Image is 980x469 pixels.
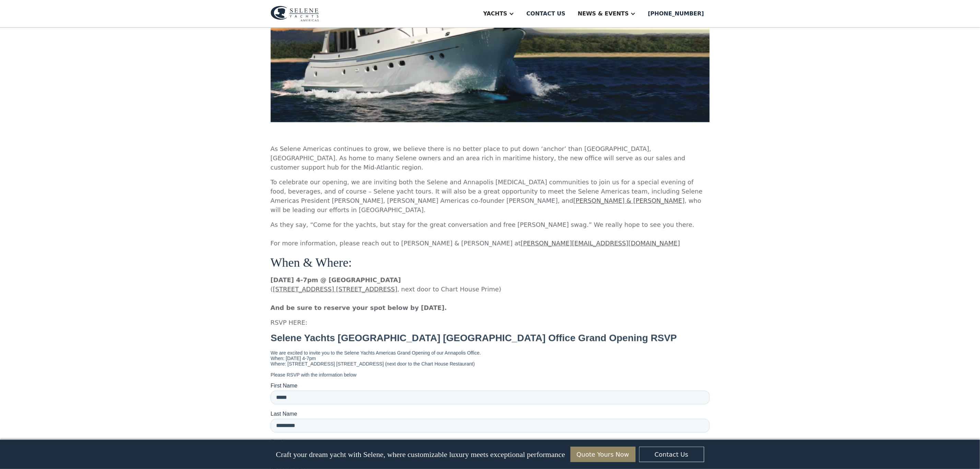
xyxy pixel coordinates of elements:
div: Yachts [483,10,507,18]
img: logo [271,6,319,22]
strong: [DATE] 4-7pm @ [GEOGRAPHIC_DATA] [271,276,401,284]
div: [PHONE_NUMBER] [648,10,704,18]
p: As they say, “Come for the yachts, but stay for the great conversation and free [PERSON_NAME] swa... [271,220,710,248]
a: [STREET_ADDRESS] [STREET_ADDRESS] [273,286,398,293]
p: To celebrate our opening, we are inviting both the Selene and Annapolis [MEDICAL_DATA] communitie... [271,178,710,215]
a: Contact Us [639,447,704,462]
div: Contact us [527,10,566,18]
a: [PERSON_NAME] & [PERSON_NAME] [573,197,685,204]
p: As Selene Americas continues to grow, we believe there is no better place to put down ‘anchor’ th... [271,144,710,172]
p: RSVP HERE: [271,318,710,327]
div: News & EVENTS [578,10,629,18]
a: [PERSON_NAME][EMAIL_ADDRESS][DOMAIN_NAME] [521,240,680,247]
p: ( , next door to Chart House Prime) ‍ [271,275,710,312]
h4: When & Where: [271,256,710,270]
p: Craft your dream yacht with Selene, where customizable luxury meets exceptional performance [276,450,565,459]
strong: And be sure to reserve your spot below by [DATE]. [271,304,447,311]
a: Quote Yours Now [570,447,636,462]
